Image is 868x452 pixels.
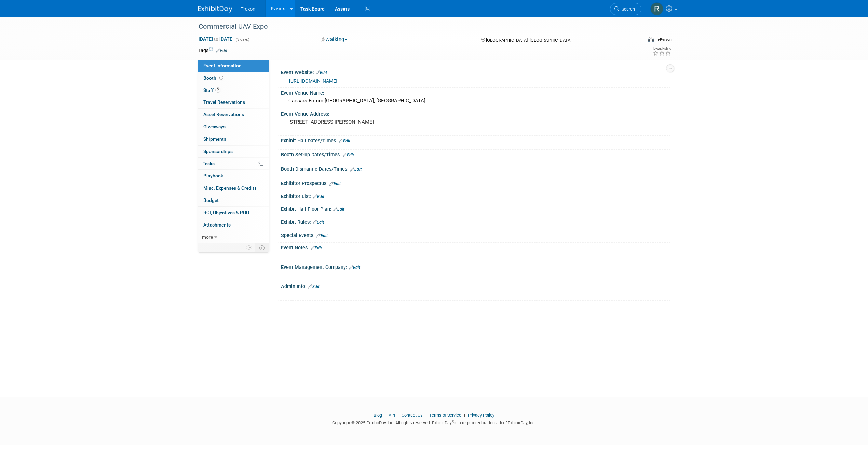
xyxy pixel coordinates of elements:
div: Event Notes: [281,243,670,251]
a: Edit [311,246,322,250]
a: Edit [329,181,341,186]
a: Edit [316,233,328,238]
a: Privacy Policy [468,413,494,418]
td: Toggle Event Tabs [255,243,269,252]
a: Sponsorships [198,146,269,157]
div: Exhibitor List: [281,191,670,200]
span: to [213,36,219,42]
a: Booth [198,72,269,84]
img: Ryan Flores [650,2,663,15]
span: Event Information [203,63,242,68]
span: Sponsorships [203,149,233,154]
a: API [389,413,395,418]
a: Edit [343,153,354,157]
div: Event Venue Name: [281,88,670,96]
div: Event Website: [281,67,670,76]
a: Edit [313,194,324,199]
span: Trexon [241,6,255,12]
span: ROI, Objectives & ROO [203,210,249,215]
div: Exhibitor Prospectus: [281,178,670,187]
div: Special Events: [281,230,670,239]
img: Format-Inperson.png [648,37,654,42]
a: Edit [349,265,360,270]
div: Event Venue Address: [281,109,670,118]
div: In-Person [655,37,672,42]
a: Misc. Expenses & Credits [198,182,269,194]
span: Staff [203,87,220,93]
span: Search [619,6,635,12]
a: Staff2 [198,84,269,96]
span: Asset Reservations [203,112,244,117]
a: Tasks [198,158,269,170]
a: Event Information [198,60,269,72]
img: ExhibitDay [198,6,232,13]
span: Tasks [203,161,215,166]
a: Edit [339,139,350,143]
span: more [202,234,213,240]
a: Budget [198,194,269,206]
sup: ® [452,420,454,424]
div: Commercial UAV Expo [196,20,631,33]
a: more [198,231,269,243]
a: Edit [333,207,344,212]
a: ROI, Objectives & ROO [198,207,269,219]
pre: [STREET_ADDRESS][PERSON_NAME] [288,119,435,125]
a: Giveaways [198,121,269,133]
span: Travel Reservations [203,99,245,105]
a: Shipments [198,133,269,145]
span: Giveaways [203,124,226,129]
span: Booth [203,75,225,81]
div: Caesars Forum [GEOGRAPHIC_DATA], [GEOGRAPHIC_DATA] [286,96,665,106]
span: | [383,413,388,418]
a: Travel Reservations [198,96,269,108]
span: Budget [203,197,219,203]
div: Event Management Company: [281,262,670,271]
a: Attachments [198,219,269,231]
a: [URL][DOMAIN_NAME] [289,78,337,84]
div: Admin Info: [281,281,670,290]
span: [GEOGRAPHIC_DATA], [GEOGRAPHIC_DATA] [486,38,571,43]
span: (3 days) [235,37,249,42]
span: Misc. Expenses & Credits [203,185,257,191]
span: Attachments [203,222,231,228]
td: Tags [198,47,227,54]
span: Playbook [203,173,223,178]
div: Event Format [601,36,672,46]
span: [DATE] [DATE] [198,36,234,42]
div: Booth Dismantle Dates/Times: [281,164,670,173]
a: Terms of Service [429,413,461,418]
span: Booth not reserved yet [218,75,225,80]
span: | [462,413,467,418]
a: Edit [216,48,227,53]
a: Playbook [198,170,269,182]
span: | [424,413,428,418]
div: Event Rating [653,47,671,50]
a: Search [610,3,641,15]
div: Booth Set-up Dates/Times: [281,150,670,159]
div: Exhibit Hall Dates/Times: [281,136,670,145]
td: Personalize Event Tab Strip [243,243,255,252]
a: Contact Us [402,413,423,418]
a: Edit [308,284,320,289]
a: Edit [350,167,362,172]
span: Shipments [203,136,226,142]
span: | [396,413,401,418]
a: Asset Reservations [198,109,269,121]
button: Walking [319,36,350,43]
span: 2 [215,87,220,93]
div: Exhibit Rules: [281,217,670,226]
a: Edit [313,220,324,225]
a: Edit [316,70,327,75]
div: Exhibit Hall Floor Plan: [281,204,670,213]
a: Blog [374,413,382,418]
